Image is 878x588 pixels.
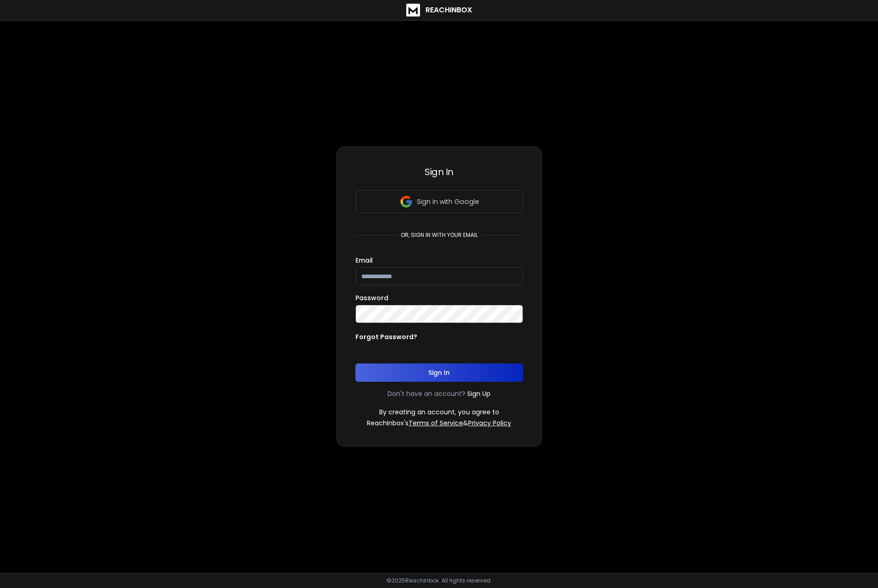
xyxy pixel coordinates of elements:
[387,577,492,584] p: © 2025 Reachinbox. All rights reserved.
[467,389,491,398] a: Sign Up
[468,418,511,428] a: Privacy Policy
[355,295,388,301] label: Password
[417,197,479,206] p: Sign in with Google
[355,363,523,382] button: Sign In
[409,418,463,428] a: Terms of Service
[355,165,523,178] h3: Sign In
[355,190,523,213] button: Sign in with Google
[387,389,465,398] p: Don't have an account?
[355,332,417,341] p: Forgot Password?
[406,4,472,16] a: ReachInbox
[379,407,499,417] p: By creating an account, you agree to
[355,257,373,264] label: Email
[406,4,420,16] img: logo
[367,418,511,428] p: ReachInbox's &
[397,231,481,239] p: or, sign in with your email
[425,5,472,16] h1: ReachInbox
